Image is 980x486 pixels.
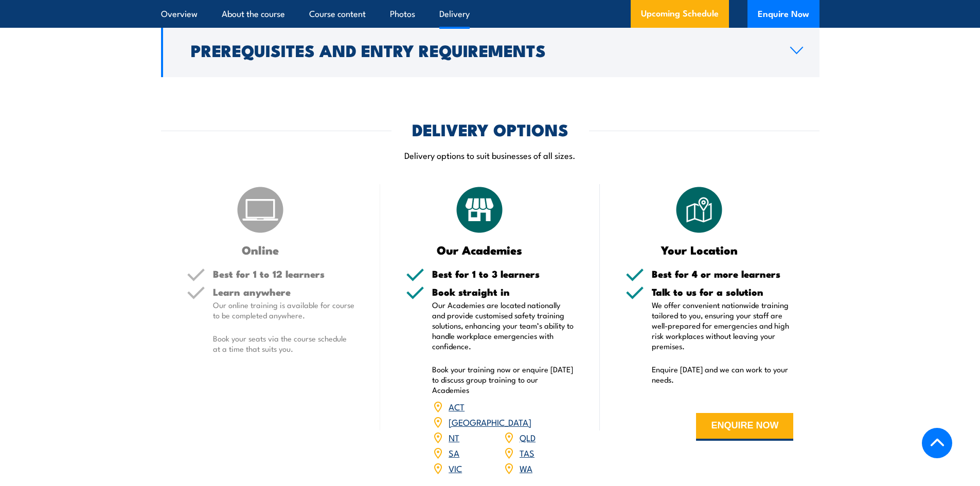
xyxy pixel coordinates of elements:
h5: Book straight in [432,287,574,297]
a: ACT [449,400,465,412]
h5: Best for 1 to 12 learners [213,269,355,279]
h5: Best for 1 to 3 learners [432,269,574,279]
p: Our Academies are located nationally and provide customised safety training solutions, enhancing ... [432,300,574,351]
p: We offer convenient nationwide training tailored to you, ensuring your staff are well-prepared fo... [652,300,794,351]
h5: Talk to us for a solution [652,287,794,297]
a: NT [449,431,459,443]
a: [GEOGRAPHIC_DATA] [449,416,531,428]
h2: Prerequisites and Entry Requirements [191,43,774,57]
a: QLD [520,431,536,443]
h5: Learn anywhere [213,287,355,297]
h3: Online [187,244,334,256]
a: Prerequisites and Entry Requirements [161,23,819,77]
a: WA [520,462,532,474]
button: ENQUIRE NOW [696,413,793,441]
a: VIC [449,462,462,474]
p: Book your training now or enquire [DATE] to discuss group training to our Academies [432,364,574,395]
h2: DELIVERY OPTIONS [412,122,568,136]
p: Delivery options to suit businesses of all sizes. [161,149,819,161]
p: Our online training is available for course to be completed anywhere. [213,300,355,320]
p: Enquire [DATE] and we can work to your needs. [652,364,794,385]
p: Book your seats via the course schedule at a time that suits you. [213,333,355,354]
a: SA [449,446,459,459]
h3: Your Location [626,244,773,256]
h3: Our Academies [406,244,554,256]
h5: Best for 4 or more learners [652,269,794,279]
a: TAS [520,446,534,459]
